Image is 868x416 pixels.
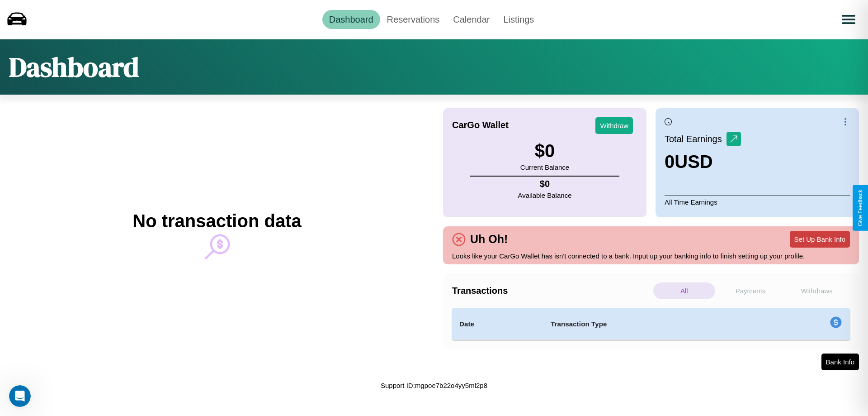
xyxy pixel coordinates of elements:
[518,179,572,189] h4: $ 0
[446,10,496,29] a: Calendar
[520,141,569,161] h3: $ 0
[520,161,569,173] p: Current Balance
[452,308,850,340] table: simple table
[452,120,509,130] h4: CarGo Wallet
[653,282,715,299] p: All
[132,211,301,231] h2: No transaction data
[720,282,782,299] p: Payments
[452,250,850,262] p: Looks like your CarGo Wallet has isn't connected to a bank. Input up your banking info to finish ...
[381,379,487,392] p: Support ID: mgpoe7b22o4yy5ml2p8
[857,190,863,226] div: Give Feedback
[836,7,861,32] button: Open menu
[518,189,572,201] p: Available Balance
[322,10,380,29] a: Dashboard
[665,152,741,172] h3: 0 USD
[786,282,848,299] p: Withdraws
[9,385,31,407] iframe: Intercom live chat
[496,10,541,29] a: Listings
[790,231,850,248] button: Set Up Bank Info
[466,233,512,246] h4: Uh Oh!
[821,354,859,370] button: Bank Info
[665,196,850,208] p: All Time Earnings
[595,117,633,134] button: Withdraw
[380,10,447,29] a: Reservations
[665,131,726,147] p: Total Earnings
[459,319,536,330] h4: Date
[551,319,756,330] h4: Transaction Type
[452,286,651,296] h4: Transactions
[9,48,139,86] h1: Dashboard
